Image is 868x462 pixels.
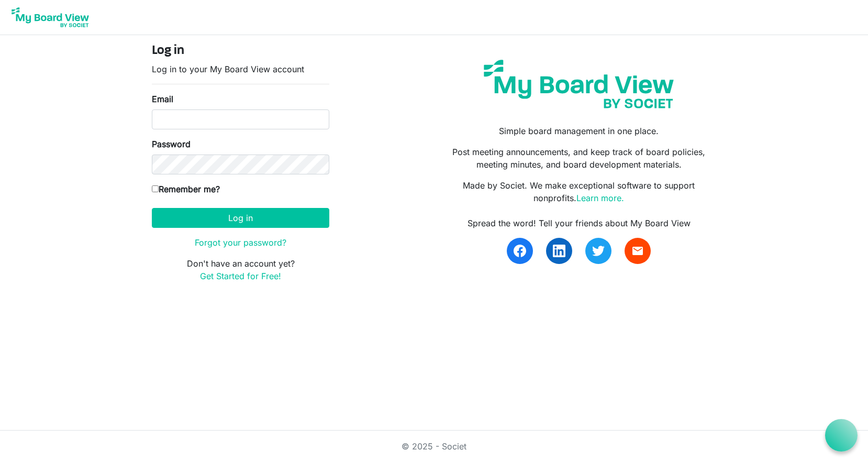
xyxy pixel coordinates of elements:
div: Spread the word! Tell your friends about My Board View [442,217,716,229]
img: twitter.svg [592,245,605,257]
h4: Log in [152,43,329,59]
button: Log in [152,208,329,228]
img: linkedin.svg [553,245,565,257]
a: Get Started for Free! [200,271,281,281]
label: Email [152,93,173,105]
p: Log in to your My Board View account [152,63,329,75]
label: Password [152,138,191,150]
a: Forgot your password? [195,237,286,248]
a: Learn more. [576,193,624,203]
label: Remember me? [152,183,220,195]
a: © 2025 - Societ [402,441,466,452]
input: Remember me? [152,185,159,192]
p: Made by Societ. We make exceptional software to support nonprofits. [442,179,716,204]
span: email [631,245,644,257]
img: my-board-view-societ.svg [476,52,682,116]
img: My Board View Logo [8,4,92,30]
p: Post meeting announcements, and keep track of board policies, meeting minutes, and board developm... [442,146,716,171]
img: facebook.svg [514,245,526,257]
p: Don't have an account yet? [152,257,329,282]
a: email [625,238,651,264]
p: Simple board management in one place. [442,125,716,137]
